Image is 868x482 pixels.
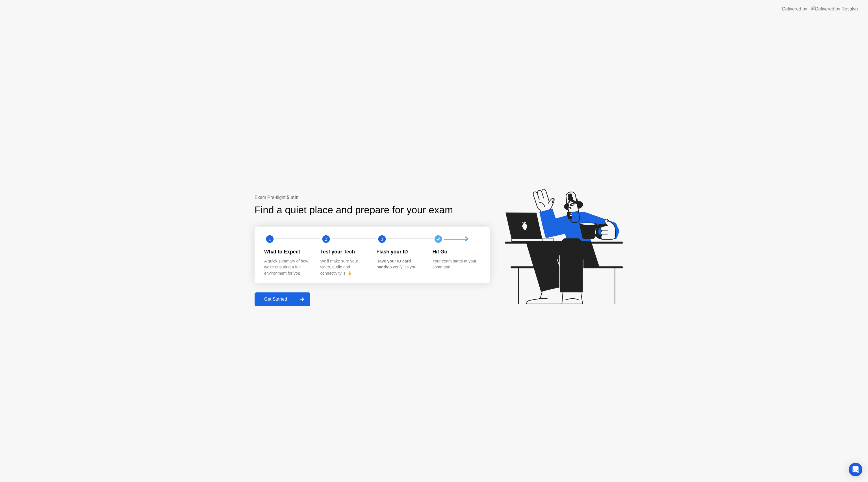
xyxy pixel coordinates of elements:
div: Hit Go [433,248,480,255]
div: What to Expect [264,248,311,255]
text: 2 [325,236,327,242]
div: Open Intercom Messenger [849,463,862,476]
text: 1 [269,236,271,242]
div: We’ll make sure your video, audio and connectivity is 👌 [320,258,368,277]
div: Get Started [256,297,295,302]
div: Exam Pre-flight: [255,194,490,201]
img: Delivered by Rosalyn [811,6,858,12]
b: Have your ID card handy [376,259,411,270]
button: Get Started [255,292,310,306]
div: A quick summary of how we’re ensuring a fair environment for you [264,258,311,277]
div: Test your Tech [320,248,368,255]
div: Flash your ID [376,248,424,255]
div: Your exam starts at your command [433,258,480,270]
b: 5 min [287,195,299,200]
div: Delivered by [782,6,807,12]
text: 3 [381,236,383,242]
div: to verify it’s you [376,258,424,270]
div: Find a quiet place and prepare for your exam [255,203,454,218]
